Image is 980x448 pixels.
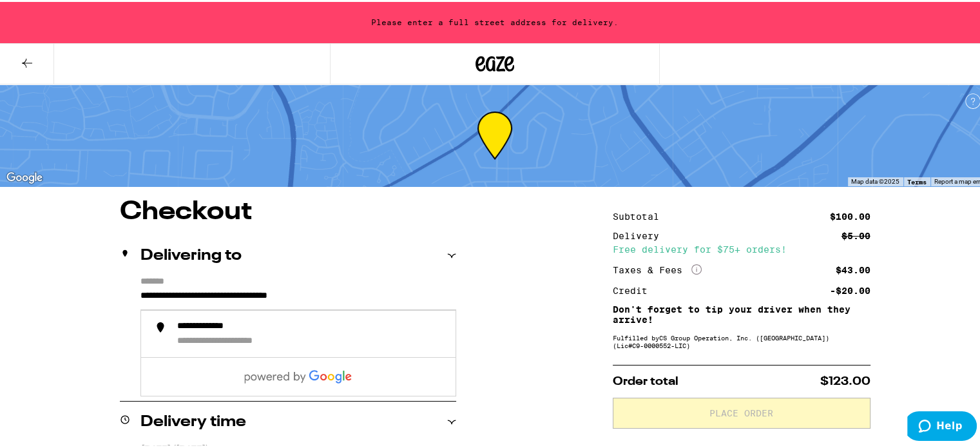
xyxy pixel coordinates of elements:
div: Subtotal [613,210,668,219]
h2: Delivery time [140,413,246,428]
img: Google [3,168,46,184]
a: Terms [907,176,927,184]
span: Place Order [709,407,773,416]
iframe: Opens a widget where you can find more information [907,409,977,442]
div: $43.00 [836,264,870,273]
a: Open this area in Google Maps (opens a new window) [3,168,46,184]
div: $5.00 [841,229,870,239]
div: Delivery [613,229,668,239]
span: Map data ©2025 [851,176,899,183]
p: Don't forget to tip your driver when they arrive! [613,302,870,323]
div: -$20.00 [830,284,870,293]
div: $100.00 [830,210,870,219]
span: $123.00 [820,374,870,385]
h1: Checkout [120,197,456,223]
div: Free delivery for $75+ orders! [613,243,870,252]
button: Place Order [613,396,870,427]
div: Fulfilled by CS Group Operation, Inc. ([GEOGRAPHIC_DATA]) (Lic# C9-0000552-LIC ) [613,332,870,347]
h2: Delivering to [140,246,242,262]
div: Credit [613,284,657,293]
div: Taxes & Fees [613,262,702,274]
span: Order total [613,374,678,385]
